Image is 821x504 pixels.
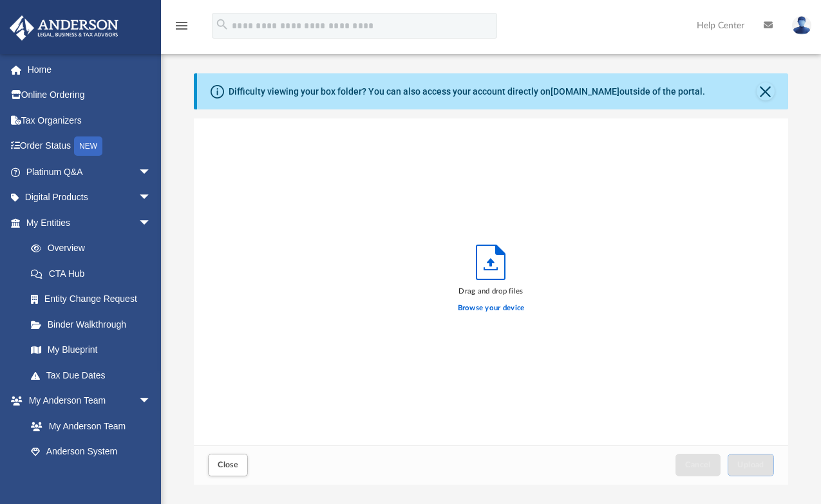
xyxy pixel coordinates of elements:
img: User Pic [792,16,811,35]
div: Drag and drop files [458,286,525,297]
a: Entity Change Request [18,286,171,312]
span: arrow_drop_down [138,388,164,415]
a: CTA Hub [18,261,171,286]
a: [DOMAIN_NAME] [551,86,619,97]
img: Anderson Advisors Platinum Portal [6,15,122,41]
a: Tax Organizers [9,107,171,133]
button: Close [757,82,775,100]
a: Online Ordering [9,82,171,108]
span: Cancel [685,461,711,469]
span: arrow_drop_down [138,159,164,185]
i: search [215,17,229,32]
a: Overview [18,236,171,261]
a: My Blueprint [18,337,164,363]
a: Home [9,57,171,82]
label: Browse your device [458,303,525,314]
a: Anderson System [18,439,164,465]
a: My Anderson Teamarrow_drop_down [9,388,164,414]
a: menu [174,24,189,33]
div: Upload [194,118,788,485]
i: menu [174,18,189,33]
div: NEW [74,136,102,156]
a: My Anderson Team [18,413,158,439]
a: Platinum Q&Aarrow_drop_down [9,159,171,185]
span: arrow_drop_down [138,185,164,211]
div: Difficulty viewing your box folder? You can also access your account directly on outside of the p... [229,85,705,98]
a: Digital Productsarrow_drop_down [9,185,171,210]
a: Binder Walkthrough [18,312,171,337]
a: Tax Due Dates [18,362,171,388]
button: Close [208,454,248,476]
span: arrow_drop_down [138,210,164,236]
span: Close [218,461,238,469]
a: Order StatusNEW [9,133,171,160]
button: Cancel [675,454,721,476]
a: My Entitiesarrow_drop_down [9,210,171,236]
